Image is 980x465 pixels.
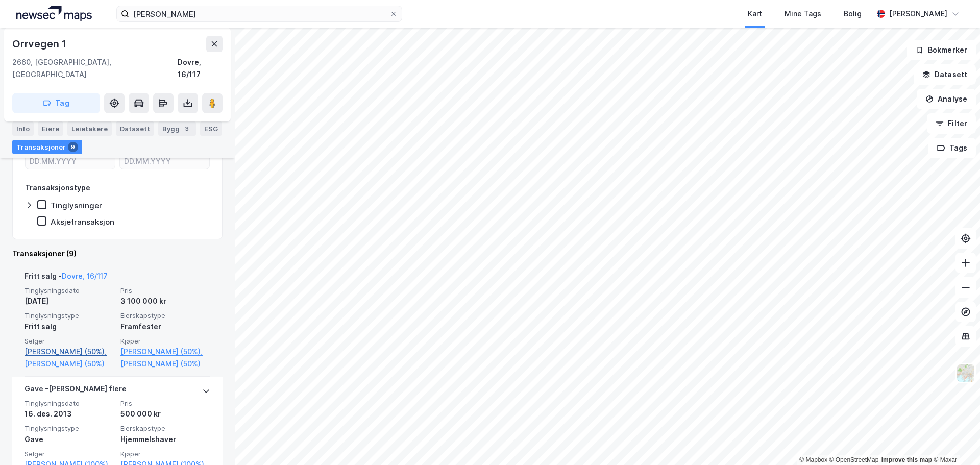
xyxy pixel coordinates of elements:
div: 500 000 kr [120,408,210,420]
span: Eierskapstype [120,424,210,433]
img: logo.a4113a55bc3d86da70a041830d287a7e.svg [16,6,92,21]
input: DD.MM.YYYY [120,154,209,169]
div: Leietakere [67,121,112,136]
input: Søk på adresse, matrikkel, gårdeiere, leietakere eller personer [129,6,389,21]
div: Gave - [PERSON_NAME] flere [24,383,127,399]
a: [PERSON_NAME] (50%) [120,358,210,370]
div: ESG [200,121,222,136]
div: Fritt salg [24,321,114,333]
span: Eierskapstype [120,311,210,320]
a: [PERSON_NAME] (50%) [24,358,114,370]
div: 3 [182,124,192,134]
iframe: Chat Widget [929,416,980,465]
div: Mine Tags [785,8,821,20]
span: Selger [24,450,114,458]
span: Tinglysningstype [24,311,114,320]
div: Transaksjonstype [25,182,90,194]
div: Eiere [38,121,63,136]
a: Mapbox [799,456,827,463]
div: [DATE] [24,295,114,307]
div: Aksjetransaksjon [51,217,114,227]
span: Tinglysningstype [24,424,114,433]
div: Datasett [116,121,154,136]
span: Tinglysningsdato [24,286,114,295]
div: Hjemmelshaver [120,433,210,446]
div: Bolig [844,8,862,20]
div: 3 100 000 kr [120,295,210,307]
div: 16. des. 2013 [24,408,114,420]
div: Gave [24,433,114,446]
div: Orrvegen 1 [12,36,68,52]
div: Dovre, 16/117 [178,56,223,81]
div: Kart [748,8,762,20]
div: Transaksjoner [12,140,82,154]
button: Datasett [914,64,976,85]
button: Analyse [917,89,976,109]
input: DD.MM.YYYY [26,154,115,169]
div: 9 [68,142,78,152]
div: Bygg [158,121,196,136]
a: [PERSON_NAME] (50%), [120,346,210,358]
div: Tinglysninger [51,201,102,210]
a: OpenStreetMap [829,456,879,463]
div: Info [12,121,34,136]
button: Filter [927,113,976,134]
span: Pris [120,286,210,295]
div: 2660, [GEOGRAPHIC_DATA], [GEOGRAPHIC_DATA] [12,56,178,81]
div: Fritt salg - [24,270,108,286]
span: Pris [120,399,210,408]
img: Z [956,363,975,383]
div: [PERSON_NAME] [889,8,947,20]
div: Transaksjoner (9) [12,248,223,260]
span: Tinglysningsdato [24,399,114,408]
button: Bokmerker [907,40,976,60]
span: Kjøper [120,450,210,458]
button: Tags [928,138,976,158]
a: Dovre, 16/117 [62,272,108,280]
span: Kjøper [120,337,210,346]
div: Framfester [120,321,210,333]
button: Tag [12,93,100,113]
span: Selger [24,337,114,346]
a: [PERSON_NAME] (50%), [24,346,114,358]
a: Improve this map [881,456,932,463]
